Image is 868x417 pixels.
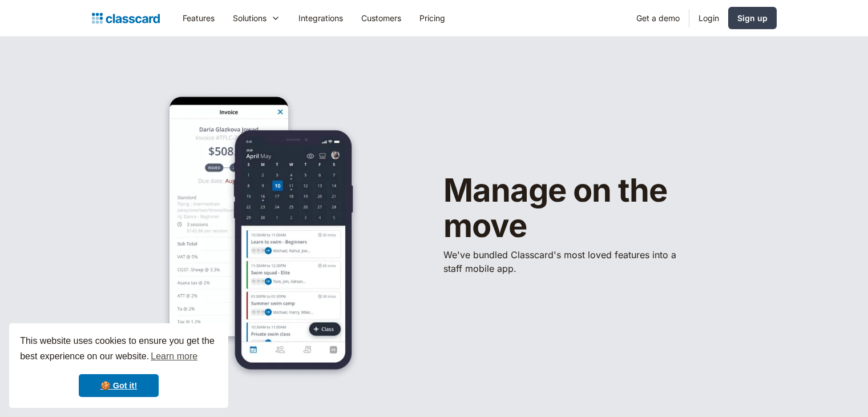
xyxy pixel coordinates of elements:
a: dismiss cookie message [79,374,159,397]
div: cookieconsent [9,323,228,408]
a: learn more about cookies [149,348,199,365]
a: Pricing [410,5,454,31]
h1: Manage on the move [443,173,740,243]
a: Sign up [728,7,777,29]
a: Login [689,5,728,31]
span: This website uses cookies to ensure you get the best experience on our website. [20,334,217,365]
a: Integrations [289,5,352,31]
div: Sign up [737,12,768,24]
a: Logo [92,10,160,26]
a: Get a demo [627,5,689,31]
div: Solutions [224,5,289,31]
p: We've bundled ​Classcard's most loved features into a staff mobile app. [443,248,683,275]
div: Solutions [233,12,267,24]
a: Customers [352,5,410,31]
a: Features [173,5,224,31]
